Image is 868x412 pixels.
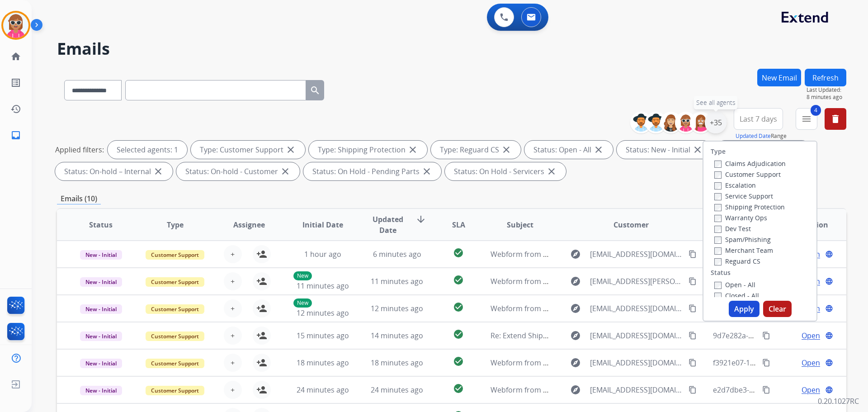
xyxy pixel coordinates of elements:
span: Customer Support [146,359,204,368]
span: 18 minutes ago [297,358,349,368]
mat-icon: language [825,386,833,394]
mat-icon: person_add [256,249,267,260]
input: Service Support [714,193,722,200]
p: New [293,298,312,308]
span: + [231,303,235,314]
span: 11 minutes ago [371,276,423,286]
label: Warranty Ops [714,213,767,222]
mat-icon: explore [570,384,581,395]
label: Service Support [714,192,773,200]
input: Closed - All [714,293,722,300]
span: 24 minutes ago [371,385,423,395]
button: Last 7 days [734,108,783,130]
p: Emails (10) [57,193,101,204]
span: Customer Support [146,386,204,395]
label: Status [711,268,731,277]
mat-icon: content_copy [762,359,770,367]
div: Status: Open - All [524,141,613,159]
label: Spam/Phishing [714,235,771,244]
span: [EMAIL_ADDRESS][PERSON_NAME][DOMAIN_NAME] [590,276,683,287]
button: New Email [757,69,801,86]
input: Escalation [714,182,722,189]
button: + [224,245,242,263]
div: Status: On-hold – Internal [55,162,173,180]
span: 1 hour ago [304,249,341,259]
span: f3921e07-1cd2-48ba-968b-0618a54d50c2 [713,358,851,368]
span: Subject [507,219,533,230]
mat-icon: content_copy [689,359,697,367]
span: Last 7 days [740,117,777,121]
mat-icon: content_copy [689,331,697,340]
mat-icon: content_copy [689,304,697,313]
mat-icon: explore [570,276,581,287]
input: Open - All [714,282,722,289]
mat-icon: arrow_downward [415,214,426,225]
mat-icon: person_add [256,276,267,287]
p: Applied filters: [55,144,104,155]
span: [EMAIL_ADDRESS][DOMAIN_NAME] [590,330,683,341]
span: [EMAIL_ADDRESS][DOMAIN_NAME] [590,357,683,368]
button: Clear [763,301,792,317]
label: Shipping Protection [714,203,785,211]
mat-icon: check_circle [453,247,464,258]
mat-icon: delete [830,114,841,124]
input: Claims Adjudication [714,161,722,168]
mat-icon: close [285,144,296,155]
button: + [224,299,242,317]
span: Webform from [EMAIL_ADDRESS][DOMAIN_NAME] on [DATE] [491,303,695,313]
span: + [231,357,235,368]
mat-icon: inbox [10,130,21,141]
div: Selected agents: 1 [108,141,187,159]
span: Range [736,132,787,140]
img: avatar [3,13,28,38]
div: Type: Shipping Protection [309,141,427,159]
mat-icon: close [421,166,432,177]
mat-icon: content_copy [689,386,697,394]
span: 14 minutes ago [371,331,423,341]
span: Webform from [EMAIL_ADDRESS][DOMAIN_NAME] on [DATE] [491,358,695,368]
mat-icon: close [407,144,418,155]
span: [EMAIL_ADDRESS][DOMAIN_NAME] [590,249,683,260]
label: Type [711,147,726,156]
span: See all agents [696,98,736,107]
span: Open [802,384,820,395]
span: Customer Support [146,277,204,287]
mat-icon: history [10,104,21,114]
mat-icon: check_circle [453,329,464,340]
span: Open [802,330,820,341]
label: Open - All [714,280,755,289]
span: New - Initial [80,277,122,287]
mat-icon: person_add [256,330,267,341]
label: Closed - All [714,291,759,300]
span: 4 [811,105,821,116]
span: + [231,330,235,341]
label: Dev Test [714,224,751,233]
mat-icon: explore [570,357,581,368]
span: + [231,249,235,260]
span: New - Initial [80,359,122,368]
mat-icon: person_add [256,303,267,314]
mat-icon: check_circle [453,356,464,367]
h2: Emails [57,40,846,58]
mat-icon: content_copy [689,250,697,258]
mat-icon: person_add [256,384,267,395]
span: 8 minutes ago [807,94,846,101]
mat-icon: close [501,144,512,155]
mat-icon: close [153,166,164,177]
span: 24 minutes ago [297,385,349,395]
label: Escalation [714,181,756,189]
span: New - Initial [80,386,122,395]
button: Apply [729,301,759,317]
mat-icon: home [10,51,21,62]
div: Status: On Hold - Pending Parts [303,162,441,180]
span: New - Initial [80,304,122,314]
input: Warranty Ops [714,215,722,222]
mat-icon: content_copy [762,331,770,340]
span: New - Initial [80,250,122,260]
span: 15 minutes ago [297,331,349,341]
div: Status: New - Initial [617,141,712,159]
span: + [231,276,235,287]
span: Webform from [EMAIL_ADDRESS][DOMAIN_NAME] on [DATE] [491,249,695,259]
mat-icon: close [593,144,604,155]
label: Reguard CS [714,257,760,265]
